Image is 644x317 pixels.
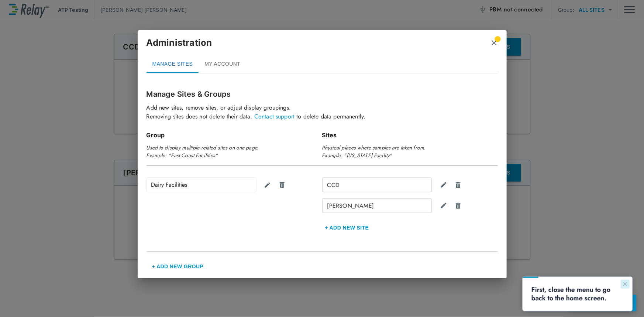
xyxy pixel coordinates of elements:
button: Delete site [450,198,465,213]
button: MANAGE SITES [147,55,199,73]
img: Delete site [455,202,462,209]
button: Edit site [435,198,450,213]
p: Manage Sites & Groups [147,89,498,100]
img: Close [490,39,498,46]
img: edit icon [264,182,271,189]
p: Administration [147,36,212,49]
img: Delete Icon [279,181,286,189]
p: Add new sites, remove sites, or adjust display groupings. Removing sites does not delete their da... [147,103,498,121]
button: + Add New Group [147,258,209,275]
button: Delete site [450,178,465,192]
p: Group [147,131,322,139]
div: [PERSON_NAME] [322,198,432,213]
div: CCD [322,178,432,192]
button: + Add new Site [322,219,372,237]
div: [PERSON_NAME] edit iconDrawer Icon [322,198,498,213]
div: Dairy Facilities [147,178,256,192]
img: Edit site [440,181,447,189]
em: Used to display multiple related sites on one page. Example: "East Coast Facilities" [147,144,259,159]
button: Edit site [435,178,450,192]
em: Physical places where samples are taken from. Example: "[US_STATE] Facility" [322,144,426,159]
img: Edit site [440,202,447,209]
img: Delete site [455,182,462,189]
button: Edit group [259,178,274,192]
a: Contact support [254,112,295,121]
iframe: bubble [523,277,633,311]
button: close [490,39,498,46]
button: MY ACCOUNT [199,55,246,73]
div: CCD edit iconDrawer Icon [322,178,498,192]
p: Sites [322,131,498,139]
button: Delete group [274,178,289,192]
